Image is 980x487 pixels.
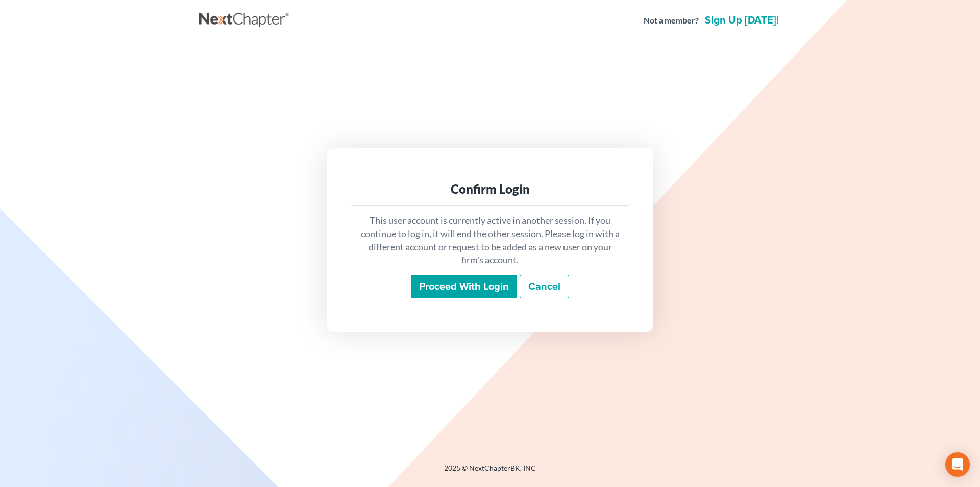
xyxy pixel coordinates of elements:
div: 2025 © NextChapterBK, INC [199,463,781,481]
strong: Not a member? [644,15,699,27]
input: Proceed with login [411,275,517,298]
a: Sign up [DATE]! [703,15,781,26]
p: This user account is currently active in another session. If you continue to log in, it will end ... [359,214,621,267]
a: Cancel [520,275,569,298]
div: Confirm Login [359,181,621,197]
div: Open Intercom Messenger [945,452,970,477]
